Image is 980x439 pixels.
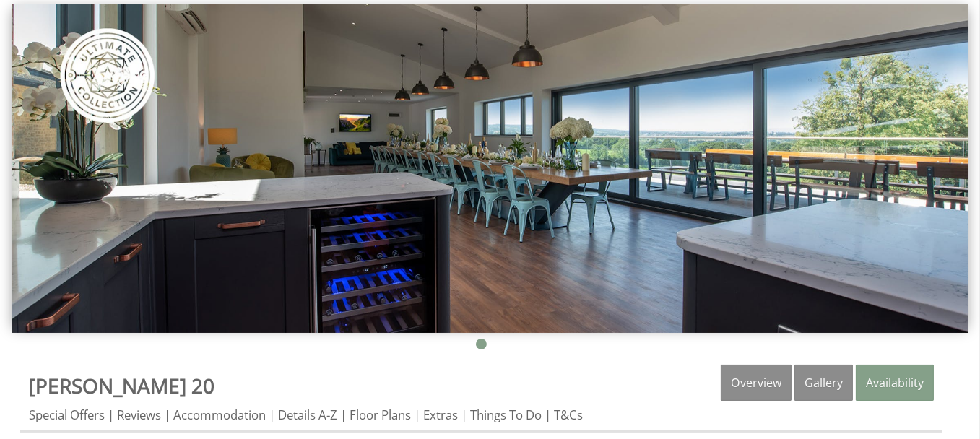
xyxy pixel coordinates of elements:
[29,407,105,423] a: Special Offers
[470,407,542,423] a: Things To Do
[856,365,934,401] a: Availability
[423,407,458,423] a: Extras
[278,407,337,423] a: Details A-Z
[350,407,411,423] a: Floor Plans
[721,365,792,401] a: Overview
[554,407,583,423] a: T&Cs
[173,407,266,423] a: Accommodation
[117,407,161,423] a: Reviews
[794,365,853,401] a: Gallery
[29,372,214,399] a: [PERSON_NAME] 20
